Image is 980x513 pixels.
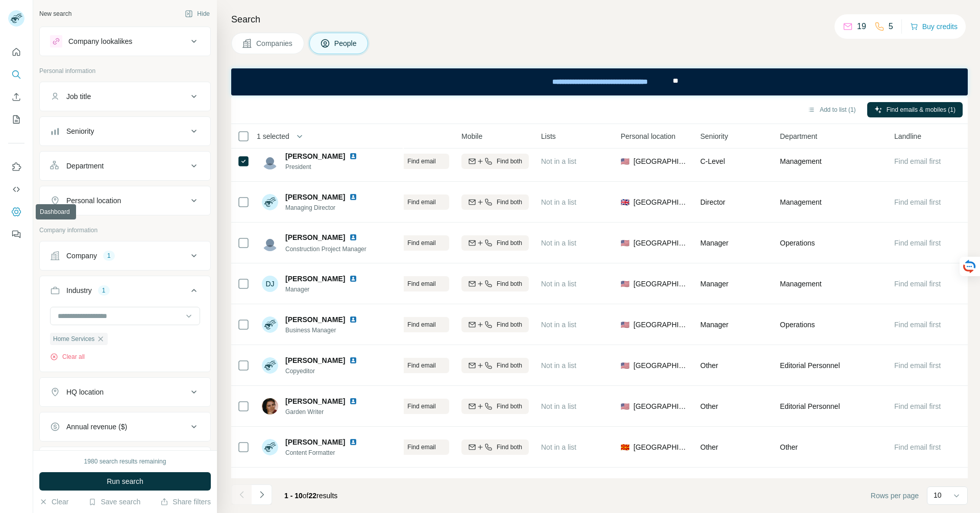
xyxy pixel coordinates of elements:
[894,443,941,451] span: Find email first
[461,358,529,373] button: Find both
[88,497,140,507] button: Save search
[303,492,309,500] span: of
[66,422,127,432] div: Annual revenue ($)
[382,154,449,169] button: Find email
[621,197,629,207] span: 🇬🇧
[40,449,210,474] button: Employees (size)
[8,225,24,243] button: Feedback
[53,334,94,344] span: Home Services
[66,251,97,261] div: Company
[461,131,482,141] span: Mobile
[285,407,361,417] span: Garden Writer
[349,275,357,283] img: LinkedIn logo
[621,442,629,452] span: 🇲🇰
[497,361,522,370] span: Find both
[40,188,210,213] button: Personal location
[178,6,217,21] button: Hide
[8,110,24,129] button: My lists
[349,193,357,201] img: LinkedIn logo
[497,443,522,452] span: Find both
[887,105,955,114] span: Find emails & mobiles (1)
[285,192,345,202] span: [PERSON_NAME]
[541,198,576,206] span: Not in a list
[285,326,361,335] span: Business Manager
[349,315,357,324] img: LinkedIn logo
[84,457,166,466] div: 1980 search results remaining
[541,361,576,370] span: Not in a list
[894,280,941,288] span: Find email first
[284,492,303,500] span: 1 - 10
[285,314,345,325] span: [PERSON_NAME]
[633,156,688,166] span: [GEOGRAPHIC_DATA]
[497,402,522,411] span: Find both
[262,357,278,374] img: Avatar
[262,235,278,251] img: Avatar
[894,321,941,329] span: Find email first
[262,194,278,210] img: Avatar
[934,490,942,500] p: 10
[700,402,718,410] span: Other
[857,20,866,33] p: 19
[349,438,357,446] img: LinkedIn logo
[262,439,278,455] img: Avatar
[40,119,210,143] button: Seniority
[780,442,798,452] span: Other
[39,497,68,507] button: Clear
[700,239,728,247] span: Manager
[107,476,143,486] span: Run search
[66,161,104,171] div: Department
[633,320,688,330] span: [GEOGRAPHIC_DATA]
[39,226,211,235] p: Company information
[40,278,210,307] button: Industry1
[780,131,817,141] span: Department
[231,12,968,27] h4: Search
[633,442,688,452] span: [GEOGRAPHIC_DATA]
[621,131,675,141] span: Personal location
[407,198,435,207] span: Find email
[285,151,345,161] span: [PERSON_NAME]
[66,387,104,397] div: HQ location
[252,484,272,505] button: Navigate to next page
[40,84,210,109] button: Job title
[285,448,361,457] span: Content Formatter
[541,321,576,329] span: Not in a list
[497,198,522,207] span: Find both
[461,235,529,251] button: Find both
[461,317,529,332] button: Find both
[66,126,94,136] div: Seniority
[461,399,529,414] button: Find both
[40,29,210,54] button: Company lookalikes
[541,131,556,141] span: Lists
[621,320,629,330] span: 🇺🇸
[407,361,435,370] span: Find email
[894,198,941,206] span: Find email first
[284,492,337,500] span: results
[40,380,210,404] button: HQ location
[621,238,629,248] span: 🇺🇸
[461,154,529,169] button: Find both
[633,279,688,289] span: [GEOGRAPHIC_DATA]
[497,279,522,288] span: Find both
[98,286,110,295] div: 1
[382,276,449,291] button: Find email
[407,443,435,452] span: Find email
[39,472,211,491] button: Run search
[382,439,449,455] button: Find email
[541,239,576,247] span: Not in a list
[382,317,449,332] button: Find email
[160,497,211,507] button: Share filters
[309,492,317,500] span: 22
[285,162,361,172] span: President
[285,232,345,242] span: [PERSON_NAME]
[461,439,529,455] button: Find both
[66,91,91,102] div: Job title
[780,156,822,166] span: Management
[867,102,963,117] button: Find emails & mobiles (1)
[700,157,725,165] span: C-Level
[633,360,688,371] span: [GEOGRAPHIC_DATA]
[334,38,358,48] span: People
[382,358,449,373] button: Find email
[407,279,435,288] span: Find email
[285,285,361,294] span: Manager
